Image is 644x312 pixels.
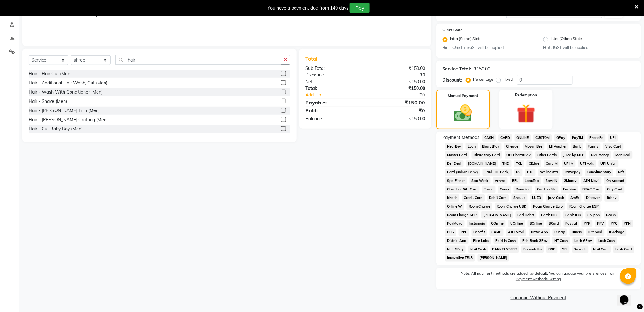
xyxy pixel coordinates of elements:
span: BRAC Card [581,186,603,193]
span: Nail Card [591,246,611,253]
span: UPI Axis [578,160,596,167]
span: Spa Week [470,177,491,184]
span: Room Charge [467,203,492,210]
span: Master Card [445,151,469,159]
label: Intra (Same) State [450,36,482,43]
label: Inter (Other) State [551,36,582,43]
span: RS [514,169,523,176]
span: Total [306,56,320,62]
span: Online W [445,203,464,210]
span: BOB [546,246,558,253]
span: PPV [595,220,606,227]
span: Save-In [572,246,589,253]
span: Comp [498,186,512,193]
span: Room Charge USD [495,203,529,210]
label: Redemption [515,92,537,98]
div: Hair - Hair Cut (Men) [29,70,71,77]
span: TCL [514,160,524,167]
span: Pine Labs [471,237,491,244]
span: PPC [609,220,620,227]
div: Discount: [301,72,365,78]
label: Payment Methods Setting [516,276,561,282]
span: UPI BharatPay [505,151,533,159]
span: Coupon [586,211,602,219]
label: Fixed [504,76,513,82]
span: Venmo [493,177,508,184]
span: Dreamfolks [521,246,544,253]
span: Diners [570,229,584,236]
span: Other Cards [535,151,559,159]
span: PPE [459,229,469,236]
div: Hair - Shave (Men) [29,98,67,105]
span: iPackage [607,229,627,236]
div: Hair - Wash With Conditioner (Men) [29,89,103,96]
span: Card on File [535,186,559,193]
span: [PERSON_NAME] [478,254,509,262]
span: ONLINE [515,134,531,142]
span: Bank [571,143,584,150]
span: BANKTANSFER [491,246,519,253]
span: Loan [466,143,478,150]
span: Pnb Bank GPay [520,237,550,244]
div: Discount: [443,77,462,83]
input: Search or Scan [115,55,281,65]
span: SaveIN [544,177,559,184]
span: Gcash [604,211,618,219]
small: Hint : IGST will be applied [543,45,634,50]
label: Manual Payment [448,93,478,99]
span: GMoney [562,177,579,184]
span: iPrepaid [586,229,605,236]
span: Room Charge EGP [567,203,601,210]
div: Sub Total: [301,65,365,72]
div: Payable: [301,99,365,106]
span: Cheque [504,143,520,150]
span: UPI Union [599,160,619,167]
span: Tabby [605,194,619,202]
span: Trade [482,186,496,193]
span: Room Charge GBP [445,211,479,219]
span: MyT Money [589,151,611,159]
div: Service Total: [443,66,471,72]
span: PhonePe [588,134,606,142]
span: Credit Card [462,194,485,202]
span: UPI M [562,160,576,167]
span: City Card [605,186,625,193]
span: Lash Cash [597,237,617,244]
div: Paid: [301,107,365,114]
span: Instamojo [467,220,487,227]
div: ₹150.00 [365,99,430,106]
span: Visa Card [603,143,624,150]
span: BTC [525,169,536,176]
span: AmEx [569,194,582,202]
label: Note: All payment methods are added, by default. You can update your preferences from [443,270,634,284]
label: Client State [443,27,463,33]
span: BharatPay [480,143,502,150]
span: Nift [616,169,626,176]
span: Envision [561,186,578,193]
span: CARD [498,134,512,142]
span: Innovative TELR [445,254,475,262]
span: Benefit [472,229,487,236]
span: CEdge [527,160,541,167]
span: PPN [622,220,633,227]
span: LoanTap [523,177,541,184]
span: Chamber Gift Card [445,186,480,193]
span: LUZO [530,194,543,202]
span: Bad Debts [516,211,537,219]
span: [DOMAIN_NAME] [466,160,498,167]
div: You have a payment due from 149 days [268,5,349,11]
span: Shoutlo [512,194,528,202]
button: Pay [350,3,370,13]
div: ₹0 [365,72,430,78]
span: Card: IDFC [539,211,561,219]
span: CAMP [490,229,504,236]
span: Discover [584,194,602,202]
span: NearBuy [445,143,463,150]
span: SOnline [528,220,544,227]
span: PayMaya [445,220,465,227]
div: ₹150.00 [365,116,430,122]
div: Hair - [PERSON_NAME] Trim (Men) [29,107,100,114]
span: Donation [514,186,532,193]
span: Family [586,143,601,150]
iframe: chat widget [617,287,638,306]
